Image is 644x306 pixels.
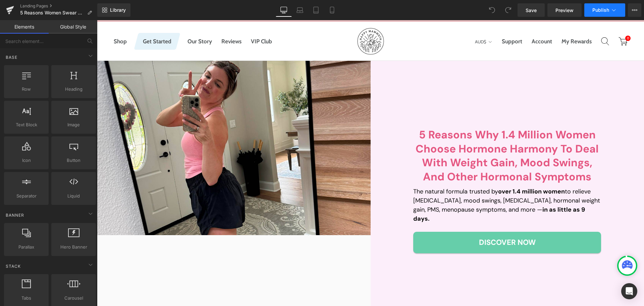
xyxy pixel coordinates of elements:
[378,17,395,26] button: AUD$
[316,212,504,233] a: Discover Now
[53,121,94,128] span: Image
[260,8,287,35] img: HM_Logo_Black_1_2be9e65e-0694-4fb3-a0cb-aeec770aab04.png
[276,3,292,17] a: Desktop
[17,16,175,26] nav: Main navigation
[501,3,515,17] button: Redo
[528,15,534,21] span: 0
[6,121,47,128] span: Text Block
[46,18,74,25] a: Get Started
[522,20,530,27] a: Open cart
[97,3,130,17] a: New Library
[382,216,439,228] span: Discover Now
[5,212,25,218] span: Banner
[20,10,85,15] span: 5 Reasons Women Swear by Hormone Harmony™
[526,7,537,14] span: Save
[6,192,47,200] span: Separator
[53,192,94,200] span: Liquid
[110,7,126,13] span: Library
[6,86,47,93] span: Row
[628,3,641,17] button: More
[6,295,47,302] span: Tabs
[6,244,47,251] span: Parallax
[319,107,502,164] b: 5 Reasons Why 1.4 Million Women Choose Hormone Harmony To Deal With Weight Gain, Mood Swings, And...
[6,157,47,164] span: Icon
[5,263,21,269] span: Stack
[49,20,97,34] a: Global Style
[91,18,115,25] a: Our Story
[53,157,94,164] span: Button
[124,18,145,25] a: Reviews
[292,3,308,17] a: Laptop
[621,283,637,299] div: Open Intercom Messenger
[547,3,582,17] a: Preview
[401,167,468,175] strong: over 1.4 million women
[53,244,94,251] span: Hero Banner
[17,18,30,25] a: Shop
[324,3,340,17] a: Mobile
[465,16,495,26] a: My Rewards
[53,86,94,93] span: Heading
[5,54,18,60] span: Base
[154,18,175,25] a: VIP Club
[435,16,455,26] a: Account
[485,3,499,17] button: Undo
[20,3,97,9] a: Landing Pages
[53,295,94,302] span: Carousel
[308,3,324,17] a: Tablet
[592,7,609,13] span: Publish
[316,167,504,203] p: The natural formula trusted by to relieve [MEDICAL_DATA], mood swings, [MEDICAL_DATA], hormonal w...
[584,3,625,17] button: Publish
[555,7,574,14] span: Preview
[405,16,425,26] a: Support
